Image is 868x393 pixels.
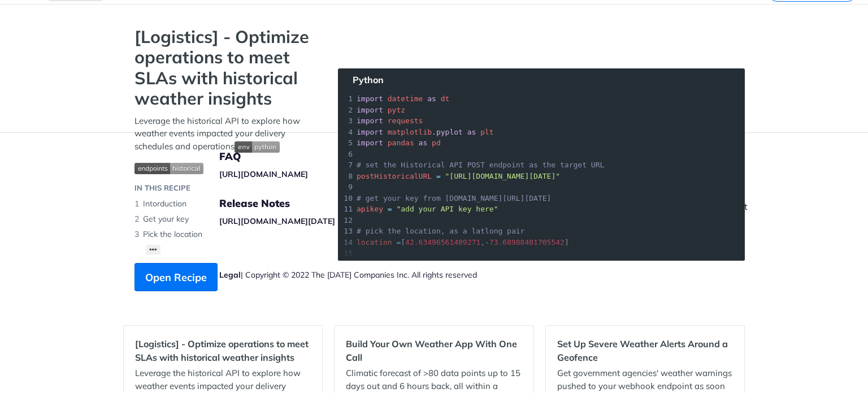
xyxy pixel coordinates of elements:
span: Open Recipe [145,270,207,285]
h2: Build Your Own Weather App With One Call [346,337,522,364]
span: Expand image [134,161,315,174]
span: Expand image [235,141,280,152]
button: Open Recipe [134,263,218,291]
li: Get your key [134,211,315,227]
p: Leverage the historical API to explore how weather events impacted your delivery schedules and op... [134,115,315,153]
h2: [Logistics] - Optimize operations to meet SLAs with historical weather insights [135,337,311,364]
strong: [Logistics] - Optimize operations to meet SLAs with historical weather insights [134,27,315,109]
div: IN THIS RECIPE [134,183,190,194]
li: Pick the location [134,227,315,242]
h2: Set Up Severe Weather Alerts Around a Geofence [557,337,733,364]
button: ••• [146,245,160,254]
li: Intorduction [134,196,315,211]
img: endpoint [134,163,203,174]
img: env [235,141,280,153]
